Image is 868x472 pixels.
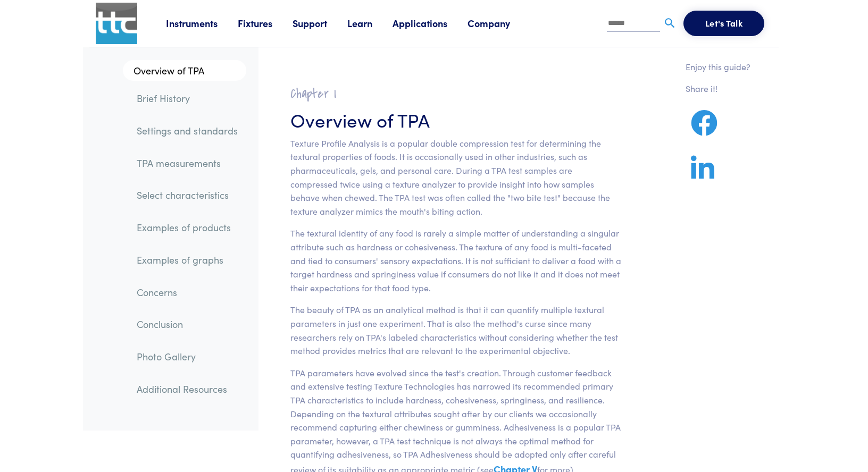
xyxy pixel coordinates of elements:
a: Overview of TPA [123,60,246,81]
button: Let's Talk [683,11,764,36]
p: Enjoy this guide? [686,60,750,74]
p: Share it! [686,82,750,96]
a: Support [293,16,347,30]
img: ttc_logo_1x1_v1.0.png [96,3,137,44]
a: Company [468,16,530,30]
a: Concerns [128,280,246,305]
a: Examples of products [128,215,246,240]
a: Select characteristics [128,183,246,207]
a: Learn [347,16,393,30]
a: Instruments [166,16,238,30]
a: Photo Gallery [128,344,246,369]
a: Share on LinkedIn [686,168,720,181]
h2: Chapter I [290,86,622,102]
p: The textural identity of any food is rarely a simple matter of understanding a singular attribute... [290,226,622,294]
p: Texture Profile Analysis is a popular double compression test for determining the textural proper... [290,137,622,218]
a: Applications [393,16,468,30]
a: Settings and standards [128,119,246,143]
a: Brief History [128,86,246,111]
a: Examples of graphs [128,248,246,272]
h3: Overview of TPA [290,106,622,132]
a: Conclusion [128,312,246,336]
p: The beauty of TPA as an analytical method is that it can quantify multiple textural parameters in... [290,303,622,357]
a: Additional Resources [128,377,246,401]
a: Fixtures [238,16,293,30]
a: TPA measurements [128,151,246,175]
